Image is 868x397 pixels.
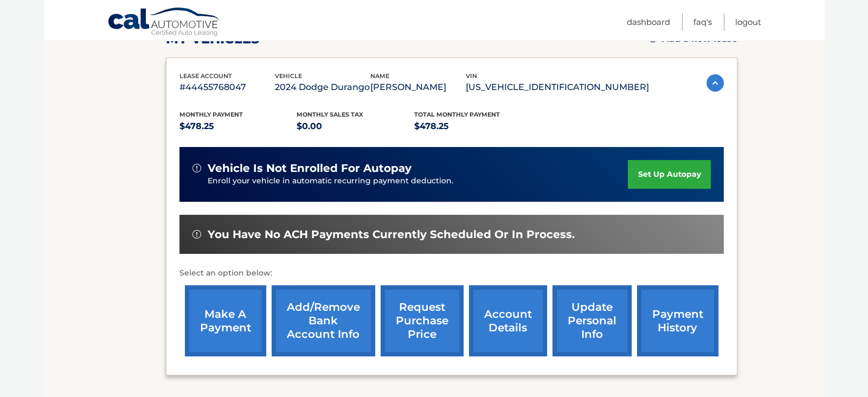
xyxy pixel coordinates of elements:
a: request purchase price [381,285,464,356]
a: account details [469,285,547,356]
p: [US_VEHICLE_IDENTIFICATION_NUMBER] [466,80,649,95]
p: Enroll your vehicle in automatic recurring payment deduction. [208,175,628,187]
span: lease account [179,72,232,80]
img: alert-white.svg [192,230,201,239]
img: accordion-active.svg [706,74,724,92]
span: Monthly Payment [179,111,243,118]
a: FAQ's [693,13,712,31]
p: Select an option below: [179,267,724,280]
span: vehicle is not enrolled for autopay [208,162,412,175]
a: set up autopay [628,160,710,189]
span: vehicle [275,72,302,80]
span: Total Monthly Payment [414,111,500,118]
p: $0.00 [297,119,414,134]
span: You have no ACH payments currently scheduled or in process. [208,228,575,241]
p: #44455768047 [179,80,275,95]
span: name [370,72,389,80]
a: payment history [637,285,718,356]
span: vin [466,72,477,80]
span: Monthly sales Tax [297,111,363,118]
a: update personal info [552,285,632,356]
a: Add/Remove bank account info [272,285,375,356]
p: $478.25 [414,119,532,134]
a: Dashboard [627,13,670,31]
img: alert-white.svg [192,164,201,172]
a: make a payment [185,285,266,356]
a: Cal Automotive [107,7,221,39]
a: Logout [735,13,761,31]
p: $478.25 [179,119,297,134]
p: 2024 Dodge Durango [275,80,370,95]
p: [PERSON_NAME] [370,80,466,95]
